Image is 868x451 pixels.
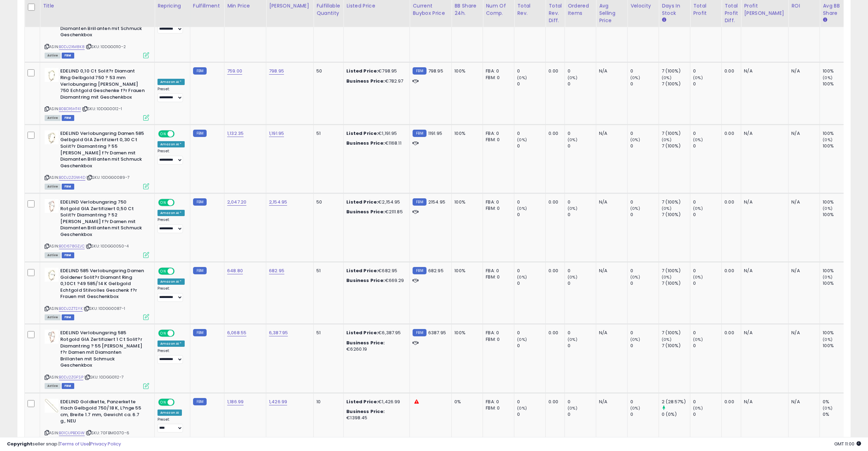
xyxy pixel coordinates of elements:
b: EDELIND 0,10 Ct Solit?r Diamant Ring Gelbgold 750 ? 53 mm Verlobungsring [PERSON_NAME] 750 Echtgo... [60,68,145,102]
div: N/A [599,199,622,205]
div: How can we set this up? [31,187,128,194]
div: 0 [517,343,545,349]
div: 7 (100%) [662,143,690,149]
div: Num of Comp. [486,2,511,17]
div: N/A [744,130,783,137]
div: 100% [454,130,477,137]
span: 798.95 [428,68,443,74]
div: 0 [568,343,596,349]
div: [DATE] [6,143,134,152]
div: 7 (100%) [662,81,690,87]
div: Amazon AI * [158,341,185,347]
b: EDELIND Goldkette, Panzerkette flach Gelbgold 750/18 K, L?nge 55 cm, Breite 1.7 mm, Gewicht ca. 6... [60,399,145,426]
div: N/A [599,68,622,74]
b: Listed Price: [346,329,378,336]
div: 7 (100%) [662,280,690,286]
small: FBM [413,267,426,274]
div: N/A [791,130,814,137]
div: Repricing [158,2,187,9]
a: B01CUPBDGW [59,430,85,436]
div: 0 [693,199,721,205]
a: B0DJ2ZTSYK [59,306,83,312]
div: N/A [791,330,814,336]
div: N/A [791,268,814,274]
div: €1,426.99 [346,399,404,405]
div: €2,154.95 [346,199,404,205]
small: FBM [413,198,426,206]
small: (0%) [630,137,640,143]
div: 0 [568,212,596,218]
small: (0%) [568,75,577,81]
div: 100% [823,268,851,274]
img: 31T7Y2KBySL._SL40_.jpg [45,268,59,282]
small: (0%) [823,274,832,280]
div: 0 [693,130,721,137]
button: Upload attachment [11,228,16,234]
small: (0%) [517,274,527,280]
span: OFF [174,131,185,137]
div: FBA: 0 [486,268,509,274]
div: N/A [791,199,814,205]
b: Listed Price: [346,130,378,137]
div: 0 [568,68,596,74]
div: ROI [791,2,817,9]
b: Listed Price: [346,199,378,205]
div: 0% [454,399,477,405]
img: 31naRJthWaL._SL40_.jpg [45,68,59,82]
div: 0 [630,212,659,218]
div: 7 (100%) [662,212,690,218]
div: 51 [316,268,338,274]
span: All listings currently available for purchase on Amazon [45,314,61,320]
span: | SKU: 10DGG0112-7 [84,374,124,380]
button: Send a message… [120,225,131,237]
a: 798.95 [269,68,284,75]
div: FBA: 0 [486,68,509,74]
a: 1,186.99 [227,398,244,405]
div: 100% [823,343,851,349]
p: Active 7h ago [34,9,65,16]
div: 0.00 [724,330,736,336]
div: Velocity [630,2,656,9]
small: (0%) [517,337,527,342]
div: 100% [823,199,851,205]
a: 1,191.95 [269,130,284,137]
div: €6,387.95 [346,330,404,336]
div: €782.97 [346,78,404,84]
div: 0 [630,143,659,149]
div: Close [122,3,135,15]
div: Ordered Items [568,2,593,17]
div: I'll definitely take a look at your account now and make sure everything it okay. [11,48,109,69]
span: FBM [62,115,74,121]
div: Total Rev. Diff. [548,2,562,24]
div: 100% [454,68,477,74]
div: 100% [823,81,851,87]
b: EDELIND Verlobungsring 750 Rotgold GIA Zertifiziert 0,50 Ct Solit?r Diamantring ? 52 [PERSON_NAME... [60,199,145,239]
small: FBM [193,198,207,206]
div: FBM: 0 [486,274,509,280]
small: (0%) [630,206,640,211]
span: ON [159,268,168,274]
div: 0 [517,268,545,274]
small: (0%) [630,75,640,81]
div: I'll definitely take a look at your account now and make sure everything it okay.However, in the ... [6,44,114,137]
small: FBM [413,329,426,336]
div: Britney says… [6,204,134,282]
small: (0%) [662,274,671,280]
div: €1,191.95 [346,130,404,137]
div: Edelind says… [6,3,134,44]
div: ASIN: [45,268,149,319]
div: Profit [PERSON_NAME] [744,2,785,17]
div: 0 [630,130,659,137]
a: 759.00 [227,68,242,75]
small: (0%) [630,274,640,280]
span: FBM [62,53,74,59]
span: All listings currently available for purchase on Amazon [45,184,61,190]
div: 0.00 [548,268,559,274]
span: All listings currently available for purchase on Amazon [45,383,61,389]
div: N/A [744,68,783,74]
img: 41V7bZUhr5L._SL40_.jpg [45,399,59,413]
div: N/A [744,268,783,274]
span: 6387.95 [428,329,446,336]
a: Terms of Use [60,441,89,447]
div: N/A [791,68,814,74]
